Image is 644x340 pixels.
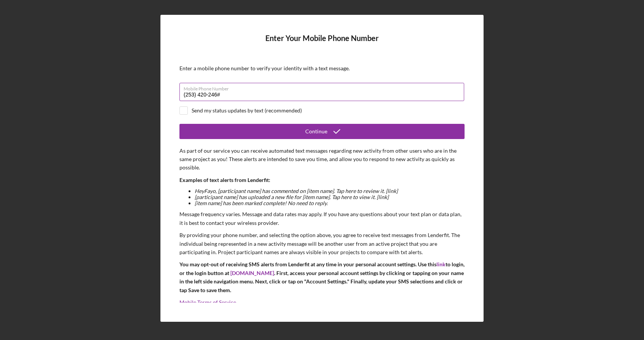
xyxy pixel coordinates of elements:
div: Continue [305,124,327,139]
p: As part of our service you can receive automated text messages regarding new activity from other ... [179,147,465,172]
h4: Enter Your Mobile Phone Number [179,34,465,54]
button: Continue [179,124,465,139]
div: Enter a mobile phone number to verify your identity with a text message. [179,65,465,71]
a: [DOMAIN_NAME] [230,270,274,276]
p: Examples of text alerts from Lenderfit: [179,176,465,184]
li: [participant name] has uploaded a new file for [item name]. Tap here to view it. [link] [195,194,465,200]
p: You may opt-out of receiving SMS alerts from Lenderfit at any time in your personal account setti... [179,260,465,294]
label: Mobile Phone Number [184,83,464,92]
p: Message frequency varies. Message and data rates may apply. If you have any questions about your ... [179,210,465,227]
li: [item name] has been marked complete! No need to reply. [195,200,465,206]
a: link [436,261,446,267]
li: Hey Fayo , [participant name] has commented on [item name]. Tap here to review it. [link] [195,188,465,194]
div: Send my status updates by text (recommended) [192,108,302,114]
a: Mobile Terms of Service [179,299,236,305]
p: By providing your phone number, and selecting the option above, you agree to receive text message... [179,231,465,256]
